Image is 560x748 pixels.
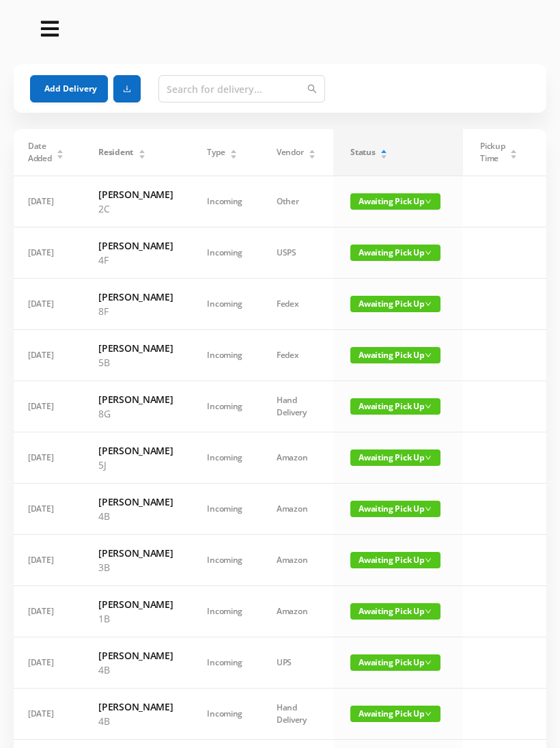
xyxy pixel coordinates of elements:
[425,198,432,205] i: icon: down
[350,552,440,568] span: Awaiting Pick Up
[190,637,260,689] td: Incoming
[350,245,440,261] span: Awaiting Pick Up
[113,75,141,102] button: icon: download
[260,227,333,279] td: USPS
[98,146,133,158] span: Resident
[229,148,238,156] div: Sort
[509,148,518,156] div: Sort
[425,659,432,666] i: icon: down
[98,202,173,216] p: 2C
[309,148,316,152] i: icon: caret-up
[190,689,260,740] td: Incoming
[307,84,317,94] i: icon: search
[260,637,333,689] td: UPS
[28,140,52,165] span: Date Added
[425,301,432,307] i: icon: down
[56,148,64,156] div: Sort
[98,546,173,560] h6: [PERSON_NAME]
[98,611,173,626] p: 1B
[98,699,173,714] h6: [PERSON_NAME]
[98,341,173,355] h6: [PERSON_NAME]
[350,347,440,363] span: Awaiting Pick Up
[230,153,238,157] i: icon: caret-down
[98,597,173,611] h6: [PERSON_NAME]
[350,654,440,671] span: Awaiting Pick Up
[190,484,260,535] td: Incoming
[350,193,440,210] span: Awaiting Pick Up
[98,253,173,267] p: 4F
[350,146,375,158] span: Status
[277,146,303,158] span: Vendor
[350,501,440,517] span: Awaiting Pick Up
[98,187,173,202] h6: [PERSON_NAME]
[190,432,260,484] td: Incoming
[350,449,440,466] span: Awaiting Pick Up
[425,505,432,512] i: icon: down
[425,710,432,717] i: icon: down
[98,663,173,677] p: 4B
[11,279,81,330] td: [DATE]
[190,330,260,381] td: Incoming
[98,458,173,472] p: 5J
[98,392,173,406] h6: [PERSON_NAME]
[350,603,440,620] span: Awaiting Pick Up
[350,706,440,722] span: Awaiting Pick Up
[11,176,81,227] td: [DATE]
[57,148,64,152] i: icon: caret-up
[425,608,432,615] i: icon: down
[425,352,432,359] i: icon: down
[260,381,333,432] td: Hand Delivery
[190,586,260,637] td: Incoming
[480,140,505,165] span: Pickup Time
[260,176,333,227] td: Other
[11,689,81,740] td: [DATE]
[380,148,388,156] div: Sort
[11,586,81,637] td: [DATE]
[260,535,333,586] td: Amazon
[380,153,388,157] i: icon: caret-down
[158,75,325,102] input: Search for delivery...
[98,714,173,728] p: 4B
[260,689,333,740] td: Hand Delivery
[98,304,173,318] p: 8F
[260,279,333,330] td: Fedex
[98,509,173,523] p: 4B
[425,557,432,564] i: icon: down
[11,227,81,279] td: [DATE]
[57,153,64,157] i: icon: caret-down
[98,406,173,421] p: 8G
[260,330,333,381] td: Fedex
[138,153,145,157] i: icon: caret-down
[98,238,173,253] h6: [PERSON_NAME]
[138,148,145,152] i: icon: caret-up
[11,637,81,689] td: [DATE]
[98,495,173,509] h6: [PERSON_NAME]
[510,153,518,157] i: icon: caret-down
[190,176,260,227] td: Incoming
[309,153,316,157] i: icon: caret-down
[190,227,260,279] td: Incoming
[350,398,440,415] span: Awaiting Pick Up
[11,432,81,484] td: [DATE]
[260,432,333,484] td: Amazon
[98,443,173,458] h6: [PERSON_NAME]
[98,560,173,574] p: 3B
[11,535,81,586] td: [DATE]
[190,279,260,330] td: Incoming
[425,454,432,461] i: icon: down
[98,355,173,370] p: 5B
[11,484,81,535] td: [DATE]
[260,484,333,535] td: Amazon
[30,75,108,102] button: Add Delivery
[260,586,333,637] td: Amazon
[207,146,225,158] span: Type
[510,148,518,152] i: icon: caret-up
[380,148,388,152] i: icon: caret-up
[190,535,260,586] td: Incoming
[11,330,81,381] td: [DATE]
[98,648,173,663] h6: [PERSON_NAME]
[190,381,260,432] td: Incoming
[230,148,238,152] i: icon: caret-up
[138,148,146,156] div: Sort
[425,249,432,256] i: icon: down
